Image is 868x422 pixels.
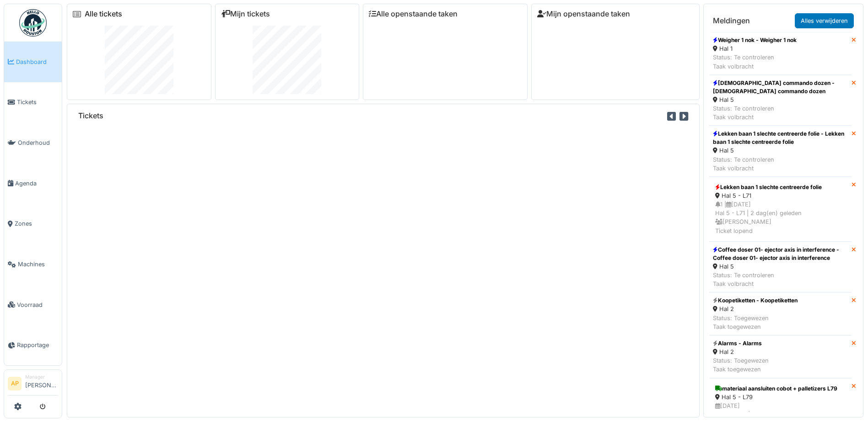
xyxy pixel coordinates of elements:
[713,262,848,271] div: Hal 5
[713,314,798,331] div: Status: Toegewezen Taak toegewezen
[25,374,58,393] li: [PERSON_NAME]
[17,98,58,106] span: Tickets
[709,126,852,177] a: Lekken baan 1 slechte centreerde folie - Lekken baan 1 slechte centreerde folie Hal 5 Status: Te ...
[4,163,62,204] a: Agenda
[17,341,58,349] span: Rapportage
[709,242,852,293] a: Coffee doser 01- ejector axis in interference - Coffee doser 01- ejector axis in interference Hal...
[709,32,852,75] a: Weigher 1 nok - Weigher 1 nok Hal 1 Status: Te controlerenTaak volbracht
[15,219,58,228] span: Zones
[709,335,852,378] a: Alarms - Alarms Hal 2 Status: ToegewezenTaak toegewezen
[18,260,58,269] span: Machines
[16,58,58,66] span: Dashboard
[15,179,58,188] span: Agenda
[709,75,852,126] a: [DEMOGRAPHIC_DATA] commando dozen - [DEMOGRAPHIC_DATA] commando dozen Hal 5 Status: Te controlere...
[4,325,62,366] a: Rapportage
[4,244,62,285] a: Machines
[713,155,848,173] div: Status: Te controleren Taak volbracht
[8,374,58,396] a: AP Manager[PERSON_NAME]
[78,111,103,120] h6: Tickets
[713,348,769,356] div: Hal 2
[795,13,854,28] a: Alles verwijderen
[713,53,797,70] div: Status: Te controleren Taak volbracht
[709,177,852,242] a: Lekken baan 1 slechte centreerde folie Hal 5 - L71 1 |[DATE]Hal 5 - L71 | 2 dag(en) geleden [PERS...
[19,9,47,37] img: Badge_color-CXgf-gQk.svg
[713,104,848,121] div: Status: Te controleren Taak volbracht
[713,246,848,262] div: Coffee doser 01- ejector axis in interference - Coffee doser 01- ejector axis in interference
[4,122,62,163] a: Onderhoud
[709,292,852,335] a: Koopetiketten - Koopetiketten Hal 2 Status: ToegewezenTaak toegewezen
[4,285,62,325] a: Voorraad
[713,44,797,53] div: Hal 1
[713,16,750,25] h6: Meldingen
[713,356,769,374] div: Status: Toegewezen Taak toegewezen
[713,36,797,44] div: Weigher 1 nok - Weigher 1 nok
[713,271,848,288] div: Status: Te controleren Taak volbracht
[713,305,798,313] div: Hal 2
[715,385,846,393] div: materiaal aansluiten cobot + palletizers L79
[713,79,848,95] div: [DEMOGRAPHIC_DATA] commando dozen - [DEMOGRAPHIC_DATA] commando dozen
[715,200,846,235] div: 1 | [DATE] Hal 5 - L71 | 2 dag(en) geleden [PERSON_NAME] Ticket lopend
[715,183,846,191] div: Lekken baan 1 slechte centreerde folie
[4,42,62,82] a: Dashboard
[369,10,458,18] a: Alle openstaande taken
[8,377,22,390] li: AP
[17,301,58,309] span: Voorraad
[713,95,848,104] div: Hal 5
[713,146,848,155] div: Hal 5
[221,10,270,18] a: Mijn tickets
[715,393,846,401] div: Hal 5 - L79
[713,130,848,146] div: Lekken baan 1 slechte centreerde folie - Lekken baan 1 slechte centreerde folie
[4,82,62,123] a: Tickets
[85,10,122,18] a: Alle tickets
[25,374,58,380] div: Manager
[713,296,798,305] div: Koopetiketten - Koopetiketten
[537,10,630,18] a: Mijn openstaande taken
[713,339,769,348] div: Alarms - Alarms
[715,191,846,200] div: Hal 5 - L71
[4,204,62,244] a: Zones
[18,138,58,147] span: Onderhoud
